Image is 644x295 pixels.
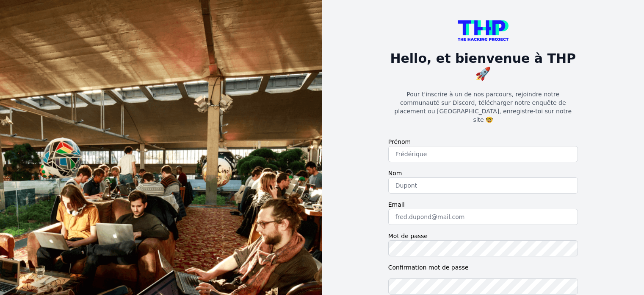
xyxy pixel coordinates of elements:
[388,138,578,146] label: Prénom
[458,20,509,41] img: logo
[388,263,578,272] label: Confirmation mot de passe
[388,90,578,124] p: Pour t'inscrire à un de nos parcours, rejoindre notre communauté sur Discord, télécharger notre e...
[388,169,578,177] label: Nom
[388,177,578,194] input: Dupont
[388,51,578,81] h1: Hello, et bienvenue à THP 🚀
[388,200,578,209] label: Email
[388,146,578,162] input: Frédérique
[388,232,578,240] label: Mot de passe
[388,209,578,225] input: fred.dupond@mail.com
